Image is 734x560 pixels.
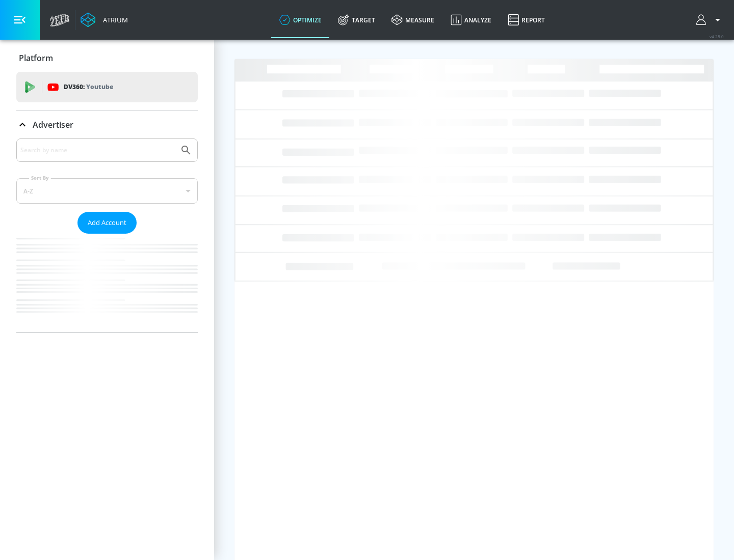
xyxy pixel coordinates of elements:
nav: list of Advertiser [16,234,198,332]
div: Advertiser [16,138,198,332]
span: v 4.28.0 [710,34,724,39]
div: A-Z [16,178,198,204]
p: Advertiser [33,119,73,130]
div: Advertiser [16,110,198,139]
a: measure [383,2,442,38]
p: Youtube [86,81,113,92]
div: DV360: Youtube [16,72,198,102]
a: Target [330,2,383,38]
a: Report [500,2,553,38]
div: Atrium [99,15,128,24]
a: Analyze [442,2,500,38]
input: Search by name [20,144,175,157]
p: Platform [19,52,53,64]
p: DV360: [64,81,113,93]
label: Sort By [29,175,51,181]
a: optimize [271,2,330,38]
span: Add Account [88,217,126,229]
a: Atrium [81,12,128,27]
button: Add Account [77,212,137,234]
div: Platform [16,44,198,72]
